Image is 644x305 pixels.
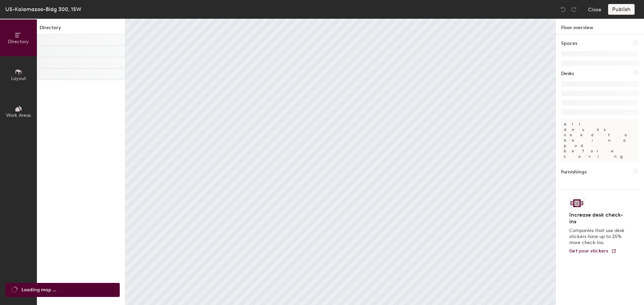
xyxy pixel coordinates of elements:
[125,19,555,305] canvas: Map
[11,76,26,81] span: Layout
[569,248,608,254] span: Get your stickers
[21,286,56,294] span: Loading map ...
[561,40,577,47] h1: Spaces
[588,4,601,15] button: Close
[6,112,31,118] span: Work Areas
[561,168,587,176] h1: Furnishings
[5,5,81,13] div: US-Kalamazoo-Bldg 300, 1SW
[569,212,627,225] h4: Increase desk check-ins
[8,39,29,45] span: Directory
[556,19,644,34] h1: Floor overview
[569,228,627,246] p: Companies that use desk stickers have up to 25% more check-ins.
[571,6,577,13] img: Redo
[37,24,125,34] h1: Directory
[561,119,639,162] p: All desks need to be in a pod before saving
[561,70,574,77] h1: Desks
[569,198,585,209] img: Sticker logo
[560,6,567,13] img: Undo
[569,248,616,254] a: Get your stickers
